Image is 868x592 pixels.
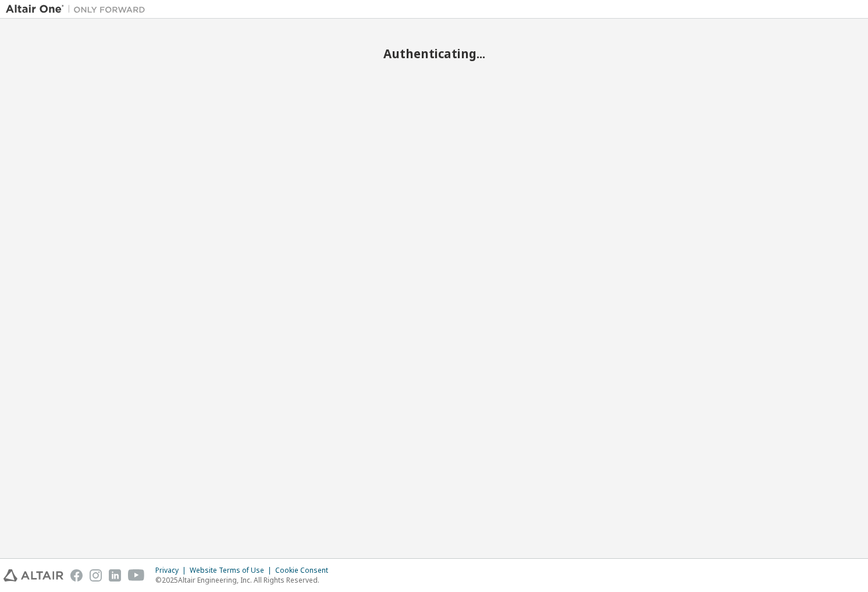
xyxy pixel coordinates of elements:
[155,566,190,575] div: Privacy
[6,3,151,15] img: Altair One
[90,569,102,582] img: instagram.svg
[128,569,145,582] img: youtube.svg
[70,569,83,582] img: facebook.svg
[3,569,63,582] img: altair_logo.svg
[155,575,335,585] p: © 2025 Altair Engineering, Inc. All Rights Reserved.
[275,566,335,575] div: Cookie Consent
[6,46,862,61] h2: Authenticating...
[109,569,121,582] img: linkedin.svg
[190,566,275,575] div: Website Terms of Use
